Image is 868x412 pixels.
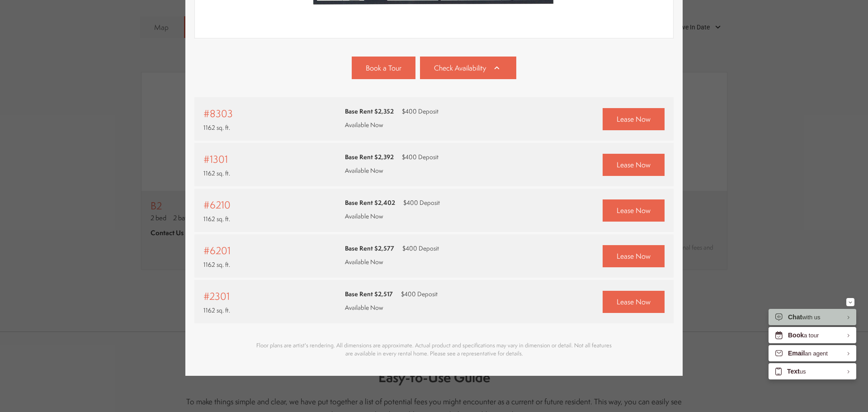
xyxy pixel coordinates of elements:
span: $400 Deposit [402,152,439,161]
span: #8303 [203,106,233,121]
span: Lease Now [617,251,651,261]
span: Base Rent $2,402 [345,198,395,207]
span: Available Now [345,120,383,129]
span: $400 Deposit [402,244,439,252]
a: Lease Now [603,108,665,130]
span: Base Rent $2,392 [345,152,394,161]
span: Base Rent $2,577 [345,244,394,252]
span: #2301 [203,289,230,303]
span: Available Now [345,166,383,175]
span: Lease Now [617,205,651,216]
span: 1162 sq. ft. [203,214,230,223]
span: #1301 [203,152,228,166]
a: Lease Now [603,291,665,313]
a: Lease Now [603,245,665,267]
a: Check Availability [420,57,517,79]
span: Lease Now [617,160,651,170]
a: Lease Now [603,154,665,176]
span: Base Rent $2,517 [345,289,393,298]
span: Check Availability [434,63,486,73]
span: $400 Deposit [401,289,438,298]
span: Available Now [345,257,383,266]
span: #6210 [203,198,231,212]
span: $400 Deposit [402,107,439,115]
span: Available Now [345,212,383,220]
span: Book a Tour [366,63,401,73]
span: 1162 sq. ft. [203,306,230,314]
p: Floor plans are artist's rendering. All dimensions are approximate. Actual product and specificat... [253,341,615,358]
span: 1162 sq. ft. [203,169,230,177]
span: Available Now [345,303,383,312]
span: Lease Now [617,297,651,307]
span: Lease Now [617,114,651,124]
span: 1162 sq. ft. [203,123,230,132]
a: Lease Now [603,199,665,222]
span: #6201 [203,243,231,258]
span: 1162 sq. ft. [203,260,230,269]
span: $400 Deposit [403,198,440,207]
a: Book a Tour [352,57,415,79]
span: Base Rent $2,352 [345,107,394,115]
